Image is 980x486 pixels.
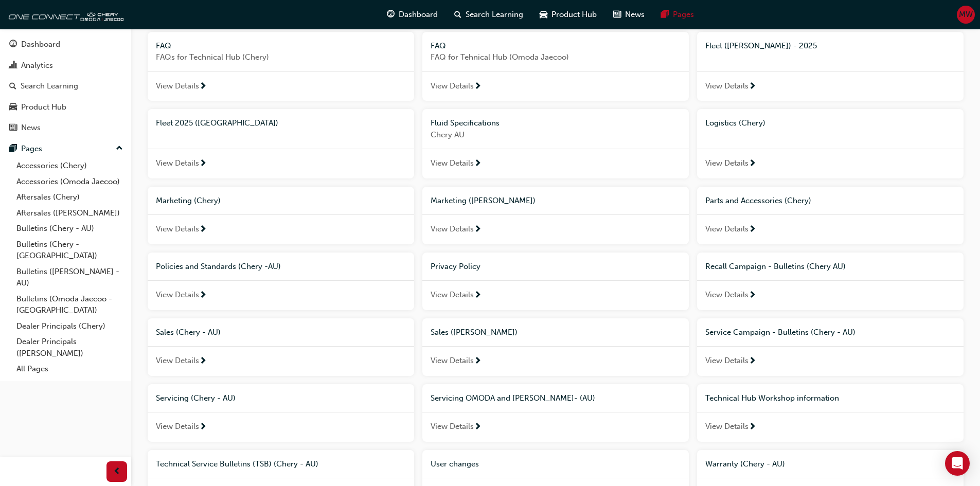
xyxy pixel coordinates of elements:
span: Service Campaign - Bulletins (Chery - AU) [705,328,856,337]
a: Fleet ([PERSON_NAME]) - 2025View Details [697,32,964,101]
span: next-icon [474,225,482,235]
a: Marketing ([PERSON_NAME])View Details [422,187,689,244]
a: FAQFAQs for Technical Hub (Chery)View Details [148,32,414,101]
span: FAQ [156,41,171,50]
a: News [4,118,127,137]
span: Policies and Standards (Chery -AU) [156,262,281,271]
span: Logistics (Chery) [705,118,765,128]
img: oneconnect [5,4,123,25]
span: View Details [705,289,749,301]
a: Service Campaign - Bulletins (Chery - AU)View Details [697,318,964,376]
a: Dashboard [4,35,127,54]
span: View Details [705,223,749,235]
span: Dashboard [399,9,438,21]
span: MW [959,9,973,21]
span: Sales ([PERSON_NAME]) [431,328,518,337]
a: Logistics (Chery)View Details [697,109,964,178]
a: car-iconProduct Hub [531,4,605,25]
span: FAQ [431,41,446,50]
span: Sales (Chery - AU) [156,328,221,337]
span: guage-icon [9,40,17,49]
a: Bulletins (Chery - AU) [12,221,127,237]
div: News [21,122,41,134]
span: View Details [156,355,199,367]
span: car-icon [540,8,547,21]
a: Aftersales (Chery) [12,189,127,205]
span: News [625,9,645,21]
div: Dashboard [21,39,60,50]
a: Bulletins ([PERSON_NAME] - AU) [12,264,127,291]
span: next-icon [749,357,756,366]
span: View Details [431,223,474,235]
a: search-iconSearch Learning [446,4,531,25]
a: Servicing OMODA and [PERSON_NAME]- (AU)View Details [422,384,689,442]
span: Fleet ([PERSON_NAME]) - 2025 [705,41,817,50]
div: Product Hub [21,101,66,113]
a: guage-iconDashboard [379,4,446,25]
span: next-icon [749,159,756,169]
a: Accessories (Omoda Jaecoo) [12,174,127,190]
span: User changes [431,459,479,469]
a: FAQFAQ for Tehnical Hub (Omoda Jaecoo)View Details [422,32,689,101]
a: All Pages [12,361,127,377]
span: View Details [156,289,199,301]
span: View Details [705,355,749,367]
a: Bulletins (Chery - [GEOGRAPHIC_DATA]) [12,237,127,264]
span: View Details [705,157,749,169]
span: next-icon [199,423,207,432]
span: View Details [156,80,199,92]
span: guage-icon [387,8,395,21]
a: Policies and Standards (Chery -AU)View Details [148,253,414,310]
a: Aftersales ([PERSON_NAME]) [12,205,127,221]
button: Pages [4,139,127,158]
span: next-icon [474,423,482,432]
span: View Details [431,289,474,301]
span: FAQs for Technical Hub (Chery) [156,51,406,63]
a: Dealer Principals (Chery) [12,318,127,334]
span: View Details [431,421,474,433]
span: Search Learning [466,9,523,21]
span: next-icon [749,423,756,432]
span: View Details [705,421,749,433]
span: Marketing (Chery) [156,196,221,205]
a: Sales (Chery - AU)View Details [148,318,414,376]
span: View Details [156,223,199,235]
span: Marketing ([PERSON_NAME]) [431,196,536,205]
button: DashboardAnalyticsSearch LearningProduct HubNews [4,33,127,139]
span: Fluid Specifications [431,118,500,128]
button: MW [957,6,975,24]
span: next-icon [749,291,756,300]
a: Marketing (Chery)View Details [148,187,414,244]
span: next-icon [474,82,482,92]
a: news-iconNews [605,4,653,25]
span: View Details [431,80,474,92]
a: Fleet 2025 ([GEOGRAPHIC_DATA])View Details [148,109,414,178]
div: Open Intercom Messenger [945,451,970,476]
span: View Details [431,355,474,367]
div: Search Learning [21,80,78,92]
span: View Details [156,421,199,433]
span: car-icon [9,103,17,112]
a: Search Learning [4,77,127,96]
span: next-icon [199,159,207,169]
a: pages-iconPages [653,4,702,25]
span: FAQ for Tehnical Hub (Omoda Jaecoo) [431,51,681,63]
span: Chery AU [431,129,681,141]
span: search-icon [9,82,16,91]
span: View Details [431,157,474,169]
span: Servicing OMODA and [PERSON_NAME]- (AU) [431,393,595,403]
a: Privacy PolicyView Details [422,253,689,310]
div: Pages [21,143,42,155]
a: Bulletins (Omoda Jaecoo - [GEOGRAPHIC_DATA]) [12,291,127,318]
a: Analytics [4,56,127,75]
span: next-icon [749,82,756,92]
span: next-icon [474,357,482,366]
a: Technical Hub Workshop informationView Details [697,384,964,442]
span: Recall Campaign - Bulletins (Chery AU) [705,262,846,271]
span: up-icon [116,142,123,155]
span: search-icon [454,8,461,21]
span: pages-icon [9,145,17,154]
a: Product Hub [4,98,127,117]
span: next-icon [474,291,482,300]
